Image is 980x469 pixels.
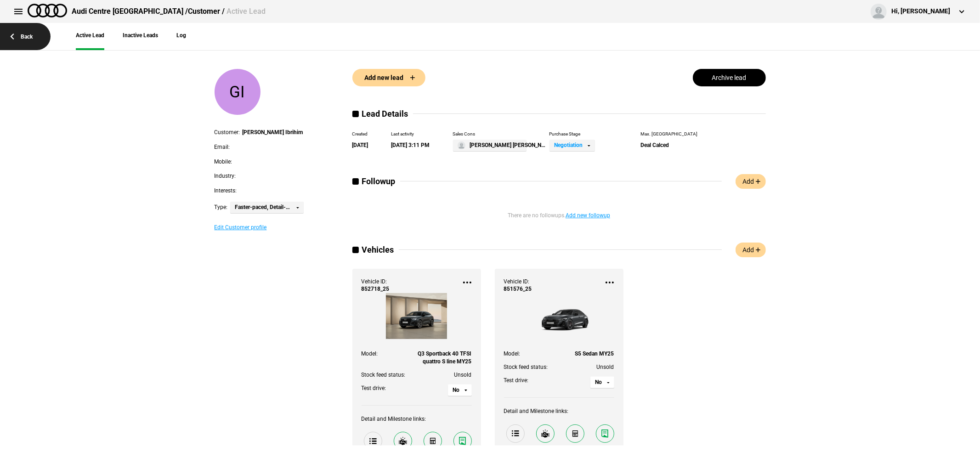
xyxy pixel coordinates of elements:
[504,358,559,371] dt: Stock feed status:
[595,379,603,385] span: No
[215,204,228,210] dt: Type:
[230,202,304,213] button: Faster-paced, Detail-focused
[215,129,240,136] dt: Customer:
[362,285,390,293] span: 852718_25
[559,358,614,371] dd: Unsold
[215,187,237,194] dt: Interests:
[391,131,430,137] div: Last activity
[72,6,266,17] div: Audi Centre [GEOGRAPHIC_DATA] /
[453,387,460,393] span: No
[417,366,472,379] dd: Unsold
[554,142,583,148] span: Negotiation
[352,245,722,254] h2: Vehicles
[362,416,426,422] span: Detail and Milestone links:
[352,140,368,151] div: [DATE]
[448,384,472,396] button: No
[215,69,261,115] div: GI
[504,408,569,414] span: Detail and Milestone links:
[453,131,527,137] div: Sales Cons
[458,141,465,149] img: default-avatar.png
[352,69,425,86] button: Add new lead
[736,243,766,257] a: Add
[362,366,417,379] dt: Stock feed status:
[215,144,230,150] dt: Email:
[235,204,292,210] span: Faster-paced, Detail-focused
[188,7,225,16] span: Customer /
[693,69,766,86] button: Archive lead
[504,371,559,388] dt: Test drive:
[590,377,614,388] button: No
[123,23,158,50] a: Inactive Leads
[352,200,766,220] div: There are no followups.
[559,345,614,358] dd: S5 Sedan MY25
[362,278,387,285] span: Vehicle ID:
[504,345,559,358] dt: Model:
[28,4,67,17] img: audi.png
[352,131,368,137] div: Created
[417,345,472,366] dd: Q3 Sportback 40 TFSI quattro S line MY25
[549,140,595,151] button: Negotiation
[215,225,267,230] button: Edit Customer profile
[504,285,532,293] span: 851576_25
[215,158,232,165] dt: Mobile:
[215,173,236,179] dt: Industry:
[362,379,417,396] dt: Test drive:
[504,278,530,285] span: Vehicle ID:
[243,129,303,136] dd: [PERSON_NAME] Ibrihim
[891,7,950,16] div: Hi, [PERSON_NAME]
[76,23,104,50] a: Active Lead
[736,174,766,189] button: Add
[227,7,266,16] span: Active Lead
[641,140,698,151] div: Deal Calced
[453,140,527,151] button: [PERSON_NAME] [PERSON_NAME]
[352,109,766,119] h2: Lead Details
[362,345,417,366] dt: Model:
[352,177,722,186] h2: Followup
[566,213,610,218] button: Add new followup
[641,131,698,137] div: Max. [GEOGRAPHIC_DATA]
[391,140,430,151] div: [DATE] 3:11 PM
[549,131,595,137] div: Purchase Stage
[470,142,548,148] span: [PERSON_NAME] [PERSON_NAME]
[176,23,186,50] a: Log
